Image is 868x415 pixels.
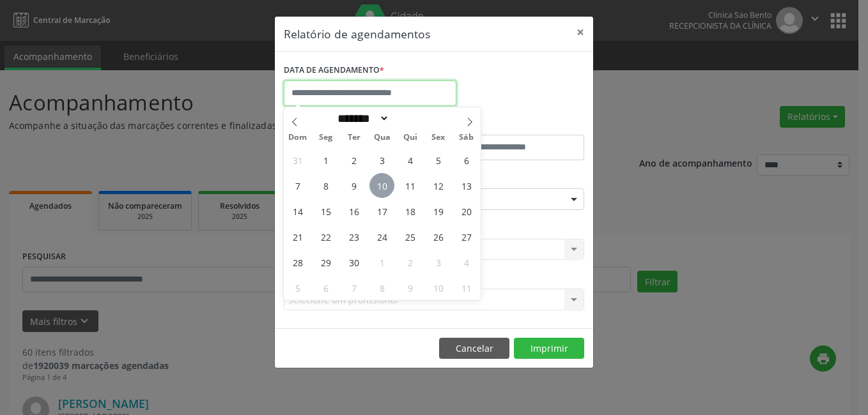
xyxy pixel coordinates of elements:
span: Setembro 6, 2025 [454,147,479,172]
span: Setembro 26, 2025 [426,224,451,249]
span: Setembro 30, 2025 [341,250,366,275]
span: Setembro 19, 2025 [426,199,451,223]
span: Setembro 18, 2025 [398,199,422,223]
span: Outubro 7, 2025 [341,275,366,300]
h5: Relatório de agendamentos [284,26,430,42]
span: Outubro 11, 2025 [454,275,479,300]
span: Outubro 4, 2025 [454,250,479,275]
label: DATA DE AGENDAMENTO [284,61,384,80]
button: Close [568,17,593,48]
span: Setembro 1, 2025 [313,147,338,172]
span: Outubro 3, 2025 [426,250,451,275]
span: Setembro 14, 2025 [285,199,310,223]
span: Outubro 5, 2025 [285,275,310,300]
span: Sex [424,133,453,142]
span: Setembro 4, 2025 [398,147,422,172]
span: Setembro 29, 2025 [313,250,338,275]
span: Dom [284,133,312,142]
span: Setembro 16, 2025 [341,199,366,223]
span: Qua [368,133,396,142]
span: Setembro 27, 2025 [454,224,479,249]
span: Outubro 9, 2025 [398,275,422,300]
span: Setembro 21, 2025 [285,224,310,249]
span: Setembro 2, 2025 [341,147,366,172]
button: Cancelar [439,338,509,359]
span: Setembro 22, 2025 [313,224,338,249]
span: Seg [312,133,340,142]
span: Setembro 3, 2025 [369,147,394,172]
span: Setembro 8, 2025 [313,173,338,198]
span: Setembro 5, 2025 [426,147,451,172]
span: Agosto 31, 2025 [285,147,310,172]
span: Setembro 25, 2025 [398,224,422,249]
span: Qui [396,133,424,142]
span: Ter [340,133,368,142]
span: Setembro 7, 2025 [285,173,310,198]
span: Outubro 1, 2025 [369,250,394,275]
select: Month [333,112,389,125]
span: Setembro 11, 2025 [398,173,422,198]
span: Setembro 15, 2025 [313,199,338,223]
span: Setembro 23, 2025 [341,224,366,249]
span: Setembro 17, 2025 [369,199,394,223]
span: Outubro 2, 2025 [398,250,422,275]
span: Setembro 10, 2025 [369,173,394,198]
span: Outubro 8, 2025 [369,275,394,300]
span: Setembro 13, 2025 [454,173,479,198]
input: Year [389,112,431,125]
span: Setembro 9, 2025 [341,173,366,198]
span: Outubro 10, 2025 [426,275,451,300]
span: Setembro 12, 2025 [426,173,451,198]
span: Outubro 6, 2025 [313,275,338,300]
span: Setembro 24, 2025 [369,224,394,249]
span: Setembro 20, 2025 [454,199,479,223]
label: ATÉ [437,115,584,135]
span: Setembro 28, 2025 [285,250,310,275]
span: Sáb [453,133,481,142]
button: Imprimir [514,338,584,359]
